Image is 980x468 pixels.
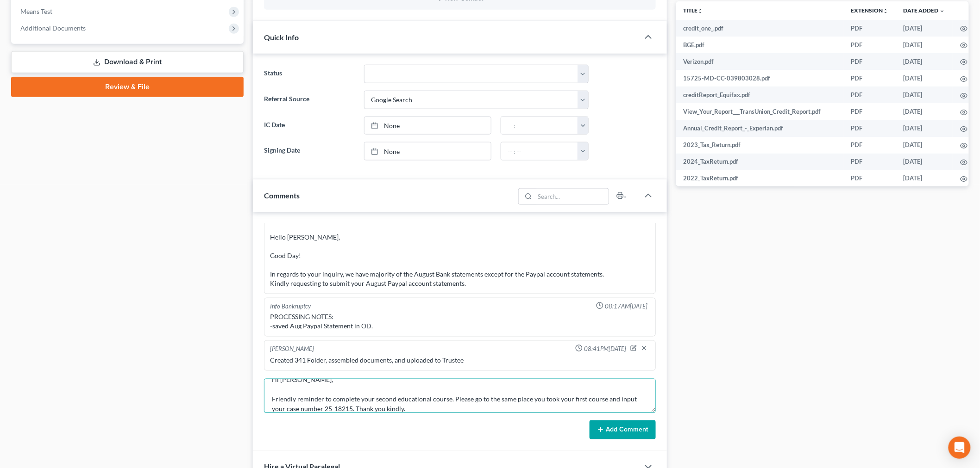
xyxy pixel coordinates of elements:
div: Open Intercom Messenger [949,437,971,459]
td: [DATE] [896,70,953,86]
a: Extensionunfold_more [851,7,889,14]
i: unfold_more [883,8,889,14]
label: Signing Date [259,142,359,160]
td: PDF [844,53,896,70]
td: 15725-MD-CC-039803028.pdf [676,70,844,86]
a: Review & File [11,77,244,97]
a: None [364,117,491,135]
span: Additional Documents [20,24,86,32]
div: 4:54 PM EST [DATE] [DATE] Hello [PERSON_NAME], Good Day! In regards to your inquiry, we have majo... [270,214,650,288]
input: -- : -- [501,117,578,135]
td: [DATE] [896,53,953,70]
span: 08:41PM[DATE] [584,345,627,353]
label: Status [259,65,359,83]
td: [DATE] [896,154,953,170]
td: BGE.pdf [676,37,844,53]
a: Date Added expand_more [904,7,945,14]
span: Comments [264,191,300,200]
i: unfold_more [698,8,704,14]
td: Verizon.pdf [676,53,844,70]
td: [DATE] [896,137,953,154]
input: Search... [535,189,609,204]
td: 2023_Tax_Return.pdf [676,137,844,154]
td: PDF [844,37,896,53]
span: Means Test [20,7,52,15]
td: PDF [844,70,896,86]
i: expand_more [940,8,945,14]
td: PDF [844,20,896,37]
td: View_Your_Report___TransUnion_Credit_Report.pdf [676,103,844,120]
span: Quick Info [264,33,299,42]
td: [DATE] [896,103,953,120]
div: [PERSON_NAME] [270,345,314,354]
td: PDF [844,154,896,170]
td: PDF [844,170,896,187]
td: [DATE] [896,170,953,187]
input: -- : -- [501,142,578,160]
div: Info Bankruptcy [270,302,311,311]
span: 08:17AM[DATE] [605,302,648,311]
a: None [364,142,491,160]
td: 2022_TaxReturn.pdf [676,170,844,187]
label: Referral Source [259,91,359,109]
td: 2024_TaxReturn.pdf [676,154,844,170]
td: PDF [844,120,896,136]
label: IC Date [259,117,359,135]
td: creditReport_Equifax.pdf [676,86,844,103]
div: PROCESSING NOTES: -saved Aug Paypal Statement in OD. [270,312,650,331]
div: Created 341 Folder, assembled documents, and uploaded to Trustee [270,356,650,365]
td: PDF [844,86,896,103]
td: [DATE] [896,37,953,53]
td: Annual_Credit_Report_-_Experian.pdf [676,120,844,136]
td: PDF [844,103,896,120]
td: [DATE] [896,86,953,103]
button: Add Comment [590,420,656,440]
td: PDF [844,137,896,154]
td: [DATE] [896,120,953,136]
a: Titleunfold_more [684,7,704,14]
td: credit_one_.pdf [676,20,844,37]
td: [DATE] [896,20,953,37]
a: Download & Print [11,51,244,73]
